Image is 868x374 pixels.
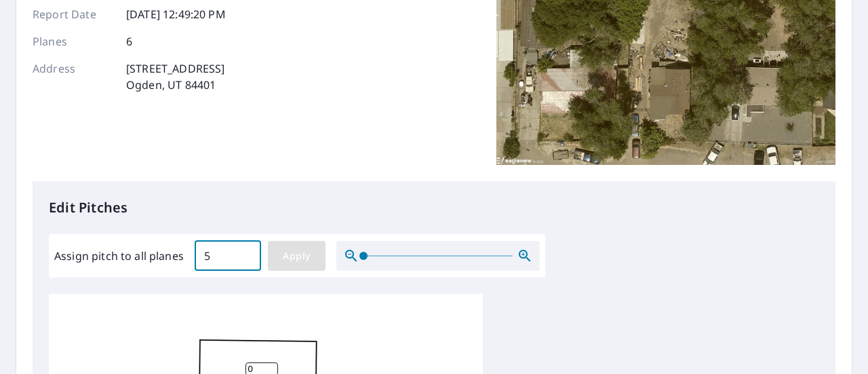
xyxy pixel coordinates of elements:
[33,33,114,50] p: Planes
[126,6,226,22] p: [DATE] 12:49:20 PM
[279,248,315,265] span: Apply
[49,198,819,218] p: Edit Pitches
[126,60,224,93] p: [STREET_ADDRESS] Ogden, UT 84401
[268,241,325,271] button: Apply
[54,248,184,264] label: Assign pitch to all planes
[195,237,261,275] input: 00.0
[33,6,114,22] p: Report Date
[126,33,132,50] p: 6
[33,60,114,93] p: Address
